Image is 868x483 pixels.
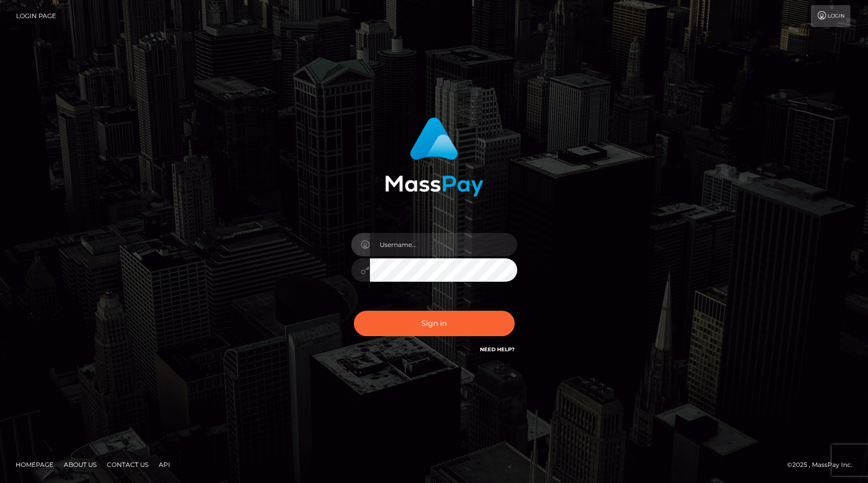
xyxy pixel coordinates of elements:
[787,459,860,471] div: © 2025 , MassPay Inc.
[811,5,850,27] a: Login
[103,457,153,473] a: Contact Us
[480,346,515,353] a: Need Help?
[60,457,101,473] a: About Us
[16,5,56,27] a: Login Page
[385,117,484,197] img: MassPay Login
[370,233,517,256] input: Username...
[354,311,515,336] button: Sign in
[155,457,174,473] a: API
[11,457,58,473] a: Homepage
